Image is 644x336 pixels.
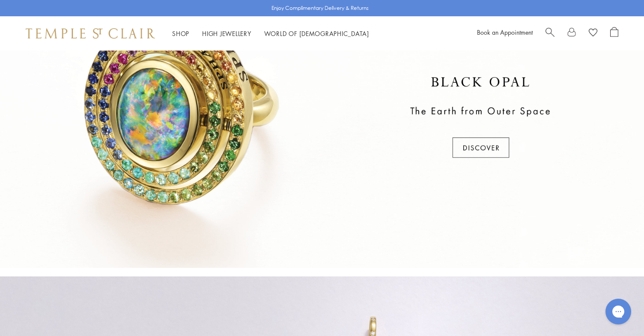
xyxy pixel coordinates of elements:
[264,29,369,38] a: World of [DEMOGRAPHIC_DATA]World of [DEMOGRAPHIC_DATA]
[589,27,597,40] a: View Wishlist
[172,29,189,38] a: ShopShop
[26,28,155,39] img: Temple St. Clair
[172,28,369,39] nav: Main navigation
[202,29,251,38] a: High JewelleryHigh Jewellery
[601,296,635,327] iframe: Gorgias live chat messenger
[271,4,369,12] p: Enjoy Complimentary Delivery & Returns
[477,28,533,36] a: Book an Appointment
[610,27,618,40] a: Open Shopping Bag
[546,27,555,40] a: Search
